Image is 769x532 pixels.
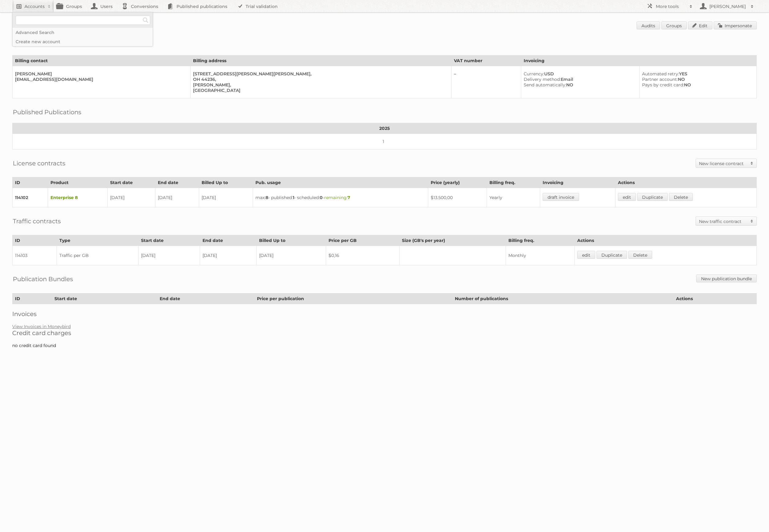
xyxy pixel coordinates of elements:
[642,82,752,88] div: NO
[13,28,153,37] a: Advanced Search
[637,21,660,29] a: Audits
[326,246,399,265] td: $0,16
[13,177,48,188] th: ID
[108,188,155,207] td: [DATE]
[155,177,199,188] th: End date
[524,82,566,88] span: Send automatically:
[452,293,673,304] th: Number of publications
[699,218,747,224] h2: New traffic contract
[256,235,326,246] th: Billed Up to
[15,77,185,82] div: [EMAIL_ADDRESS][DOMAIN_NAME]
[669,193,693,201] a: Delete
[193,71,446,77] div: [STREET_ADDRESS][PERSON_NAME][PERSON_NAME],
[399,235,506,246] th: Size (GB's per year)
[506,235,575,246] th: Billing freq.
[688,21,712,29] a: Edit
[524,71,634,77] div: USD
[13,55,191,66] th: Billing contact
[256,246,326,265] td: [DATE]
[428,188,487,207] td: $13.500,00
[428,177,487,188] th: Price (yearly)
[577,251,595,259] a: edit
[48,177,108,188] th: Product
[24,3,45,9] h2: Accounts
[699,160,747,167] h2: New license contract
[696,217,756,225] a: New traffic contract
[656,3,686,9] h2: More tools
[524,77,561,82] span: Delivery method:
[451,66,521,98] td: –
[200,235,256,246] th: End date
[628,251,652,259] a: Delete
[696,274,757,282] a: New publication bundle
[347,195,350,200] strong: 7
[13,293,52,304] th: ID
[320,195,323,200] strong: 0
[13,108,81,117] h2: Published Publications
[52,293,157,304] th: Start date
[12,310,757,318] h2: Invoices
[200,246,256,265] td: [DATE]
[193,77,446,82] div: OH 44236,
[596,251,627,259] a: Duplicate
[708,3,748,9] h2: [PERSON_NAME]
[673,293,756,304] th: Actions
[253,188,428,207] td: max: - published: - scheduled: -
[326,235,399,246] th: Price per GB
[714,21,757,29] a: Impersonate
[13,188,48,207] td: 114102
[199,188,253,207] td: [DATE]
[521,55,756,66] th: Invoicing
[13,217,61,226] h2: Traffic contracts
[253,177,428,188] th: Pub. usage
[155,188,199,207] td: [DATE]
[451,55,521,66] th: VAT number
[543,193,579,201] a: draft invoice
[540,177,615,188] th: Invoicing
[266,195,268,200] strong: 8
[141,16,150,25] input: Search
[524,77,634,82] div: Email
[642,77,678,82] span: Partner account:
[57,246,139,265] td: Traffic per GB
[696,159,756,168] a: New license contract
[13,235,57,246] th: ID
[12,21,757,31] h1: Account 93317: Arhaus
[637,193,668,201] a: Duplicate
[487,177,540,188] th: Billing freq.
[642,77,752,82] div: NO
[324,195,350,200] span: remaining:
[487,188,540,207] td: Yearly
[57,235,139,246] th: Type
[190,55,451,66] th: Billing address
[139,246,200,265] td: [DATE]
[747,159,756,168] span: Toggle
[524,82,634,88] div: NO
[747,217,756,225] span: Toggle
[13,134,757,149] td: 1
[12,324,71,329] a: View Invoices in Moneybird
[642,71,752,77] div: YES
[574,235,756,246] th: Actions
[193,88,446,93] div: [GEOGRAPHIC_DATA]
[254,293,452,304] th: Price per publication
[193,82,446,88] div: [PERSON_NAME],
[15,71,185,77] div: [PERSON_NAME]
[13,274,73,284] h2: Publication Bundles
[642,82,684,88] span: Pays by credit card:
[139,235,200,246] th: Start date
[199,177,253,188] th: Billed Up to
[524,71,544,77] span: Currency:
[13,37,153,46] a: Create new account
[618,193,636,201] a: edit
[13,159,65,168] h2: License contracts
[13,246,57,265] td: 114103
[506,246,575,265] td: Monthly
[642,71,679,77] span: Automated retry:
[293,195,294,200] strong: 1
[13,123,757,134] th: 2025
[157,293,254,304] th: End date
[48,188,108,207] td: Enterprise 8
[108,177,155,188] th: Start date
[661,21,687,29] a: Groups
